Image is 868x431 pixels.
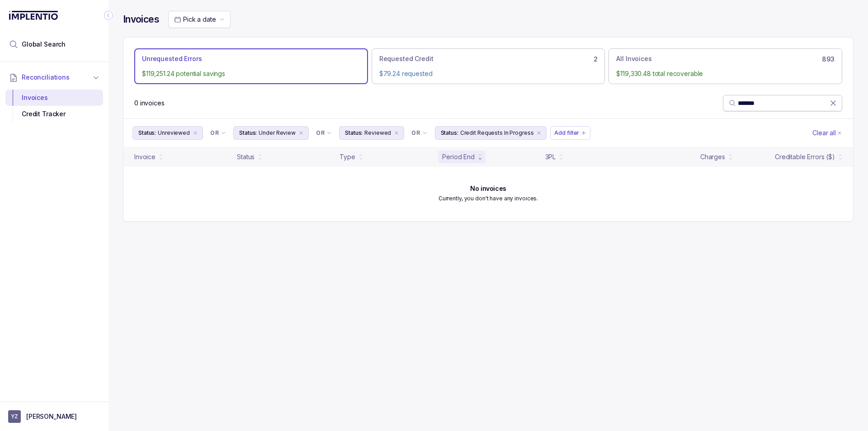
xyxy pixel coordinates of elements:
p: Status: [345,128,363,137]
button: User initials[PERSON_NAME] [8,410,100,423]
div: Collapse Icon [103,10,114,21]
button: Filter Chip Connector undefined [408,127,431,139]
div: 3PL [545,152,556,161]
div: Creditable Errors ($) [775,152,835,161]
button: Filter Chip Credit Requests In Progress [435,126,547,140]
li: Filter Chip Connector undefined [210,129,226,137]
div: Remaining page entries [134,99,165,108]
p: Clear all [812,128,836,137]
div: Charges [700,152,725,161]
span: User initials [8,410,21,423]
p: Under Review [259,128,296,137]
p: Requested Credit [379,54,434,63]
button: Reconciliations [5,67,103,87]
p: All Invoices [616,54,651,63]
p: OR [411,129,420,137]
ul: Action Tab Group [134,48,842,84]
h6: No invoices [470,185,506,192]
div: Invoices [13,90,96,106]
p: Add filter [554,128,579,137]
p: Currently, you don't have any invoices. [439,194,538,203]
div: remove content [297,129,305,137]
button: Filter Chip Connector undefined [207,127,230,139]
button: Filter Chip Reviewed [339,126,404,140]
p: $79.24 requested [379,69,598,78]
li: Filter Chip Connector undefined [411,129,427,137]
div: Type [340,152,355,161]
h6: 2 [594,56,598,63]
div: remove content [192,129,199,137]
div: Credit Tracker [13,106,96,122]
p: Reviewed [364,128,391,137]
button: Clear Filters [811,126,844,140]
h6: 893 [822,56,835,63]
div: remove content [393,129,400,137]
span: Reconciliations [22,73,70,82]
div: Status [237,152,255,161]
ul: Filter Group [132,126,811,140]
div: Reconciliations [5,88,103,124]
span: Global Search [22,40,66,49]
div: remove content [535,129,542,137]
p: $119,251.24 potential savings [142,69,360,78]
p: Status: [441,128,458,137]
p: $119,330.48 total recoverable [616,69,835,78]
p: Status: [138,128,156,137]
button: Filter Chip Under Review [233,126,309,140]
button: Filter Chip Add filter [550,126,590,140]
p: OR [210,129,219,137]
h4: Invoices [123,13,159,26]
div: Period End [442,152,475,161]
p: OR [316,129,325,137]
p: Unrequested Errors [142,54,202,63]
button: Filter Chip Connector undefined [312,127,335,139]
p: [PERSON_NAME] [26,412,77,421]
p: Status: [239,128,257,137]
span: Pick a date [183,15,216,23]
div: Invoice [134,152,156,161]
p: 0 invoices [134,99,165,108]
li: Filter Chip Connector undefined [316,129,332,137]
button: Filter Chip Unreviewed [132,126,203,140]
p: Credit Requests In Progress [460,128,534,137]
button: Date Range Picker [168,11,231,28]
search: Date Range Picker [174,15,216,24]
p: Unreviewed [158,128,190,137]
